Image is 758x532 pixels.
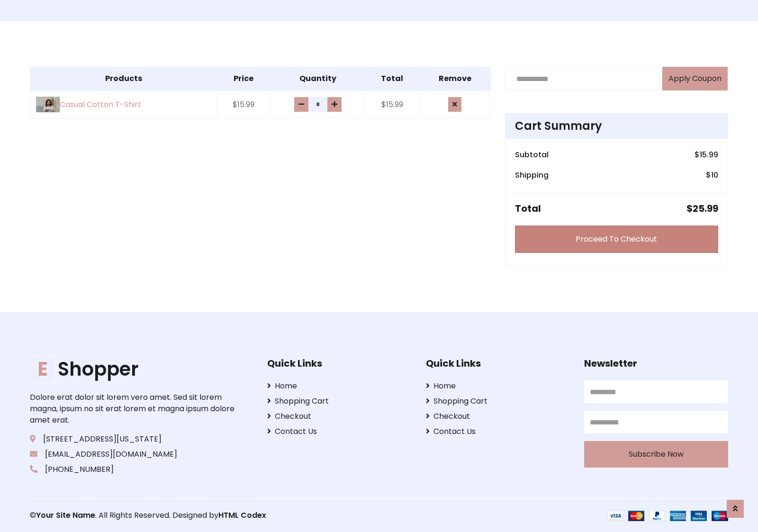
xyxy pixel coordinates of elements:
button: Subscribe Now [584,441,728,468]
a: Home [267,380,411,392]
p: [STREET_ADDRESS][US_STATE] [30,433,237,445]
a: Shopping Cart [267,396,411,407]
h6: Shipping [515,171,549,180]
a: Home [426,380,570,392]
span: E [30,355,56,383]
h5: Quick Links [267,358,411,369]
p: [PHONE_NUMBER] [30,464,237,475]
span: 25.99 [693,202,718,215]
a: Proceed To Checkout [515,225,718,253]
th: Total [365,67,419,91]
p: [EMAIL_ADDRESS][DOMAIN_NAME] [30,449,237,460]
a: HTML Codex [218,510,266,521]
h6: Subtotal [515,150,549,159]
a: Checkout [267,411,411,422]
a: Casual Cotton T-Shirt [36,97,211,112]
h5: Quick Links [426,358,570,369]
a: Contact Us [426,426,570,437]
h5: Newsletter [584,358,728,369]
a: Contact Us [267,426,411,437]
button: Apply Coupon [662,67,728,90]
h6: $ [695,150,718,159]
span: 15.99 [700,149,718,160]
td: $15.99 [217,90,271,118]
a: EShopper [30,358,237,380]
h6: $ [706,171,718,180]
h5: $ [686,203,718,214]
th: Products [30,67,217,91]
p: Dolore erat dolor sit lorem vero amet. Sed sit lorem magna, ipsum no sit erat lorem et magna ipsu... [30,392,237,426]
h4: Cart Summary [515,119,718,133]
p: © . All Rights Reserved. Designed by [30,510,379,521]
a: Checkout [426,411,570,422]
a: Your Site Name [36,510,95,521]
a: Shopping Cart [426,396,570,407]
span: 10 [711,170,718,180]
h1: Shopper [30,358,237,380]
td: $15.99 [365,90,419,118]
th: Price [217,67,271,91]
th: Quantity [271,67,365,91]
th: Remove [419,67,490,91]
h5: Total [515,203,541,214]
